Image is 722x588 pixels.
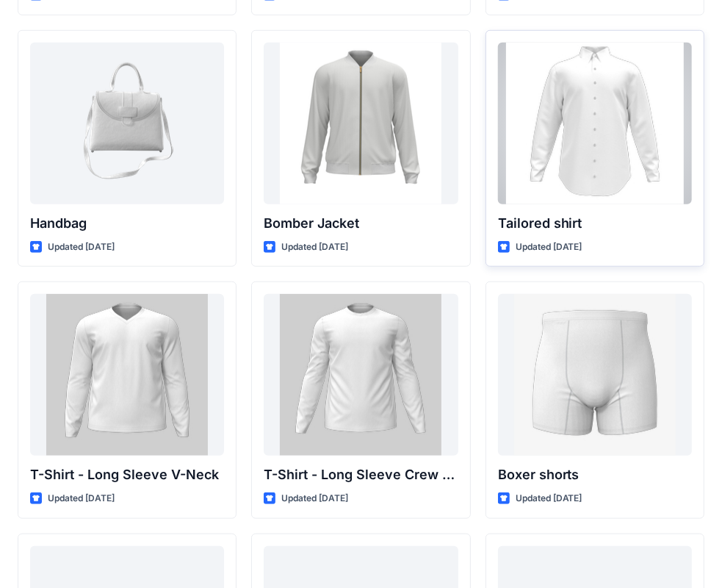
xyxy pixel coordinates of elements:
p: T-Shirt - Long Sleeve V-Neck [30,465,224,485]
p: Tailored shirt [498,213,692,234]
a: T-Shirt - Long Sleeve V-Neck [30,294,224,456]
a: Bomber Jacket [264,43,458,204]
a: Handbag [30,43,224,204]
p: T-Shirt - Long Sleeve Crew Neck [264,465,458,485]
p: Updated [DATE] [48,491,115,506]
p: Updated [DATE] [281,491,348,506]
p: Handbag [30,213,224,234]
a: T-Shirt - Long Sleeve Crew Neck [264,294,458,456]
p: Updated [DATE] [516,240,582,255]
p: Boxer shorts [498,465,692,485]
p: Updated [DATE] [281,240,348,255]
p: Updated [DATE] [516,491,582,506]
a: Boxer shorts [498,294,692,456]
a: Tailored shirt [498,43,692,204]
p: Updated [DATE] [48,240,115,255]
p: Bomber Jacket [264,213,458,234]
